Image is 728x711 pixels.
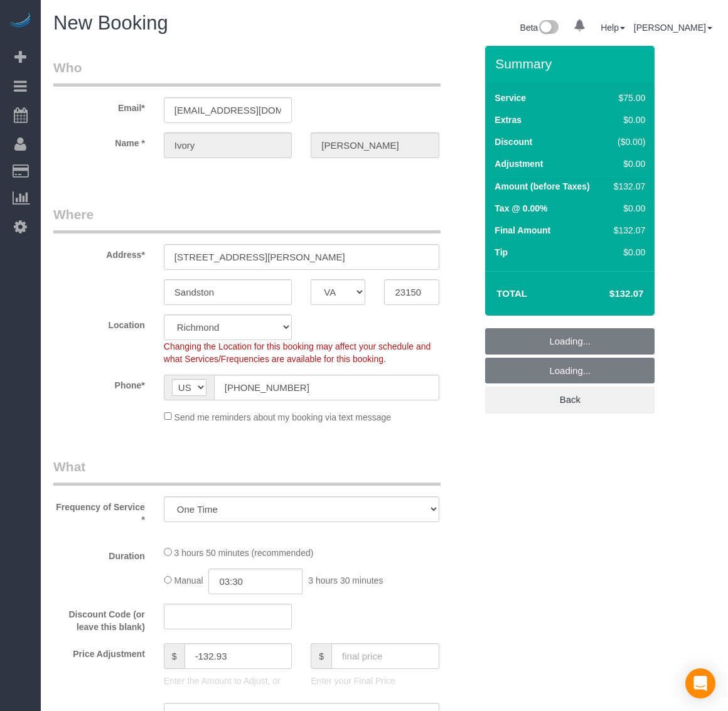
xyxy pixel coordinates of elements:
[495,180,589,193] label: Amount (before Taxes)
[164,643,185,669] span: $
[44,244,154,261] label: Address*
[44,132,154,149] label: Name *
[44,545,154,562] label: Duration
[520,23,559,33] a: Beta
[53,12,168,34] span: New Booking
[496,288,527,299] strong: Total
[634,23,712,33] a: [PERSON_NAME]
[609,158,645,170] div: $0.00
[53,58,441,87] legend: Who
[53,457,441,486] legend: What
[311,675,439,687] p: Enter your Final Price
[53,205,441,233] legend: Where
[44,604,154,633] label: Discount Code (or leave this blank)
[495,136,532,148] label: Discount
[331,643,439,669] input: final price
[164,279,292,305] input: City*
[685,668,715,698] div: Open Intercom Messenger
[174,548,314,558] span: 3 hours 50 minutes (recommended)
[44,314,154,331] label: Location
[609,92,645,104] div: $75.00
[174,575,203,585] span: Manual
[609,246,645,259] div: $0.00
[601,23,625,33] a: Help
[495,202,547,215] label: Tax @ 0.00%
[164,132,292,158] input: First Name*
[495,246,508,259] label: Tip
[44,375,154,392] label: Phone*
[495,92,526,104] label: Service
[495,224,550,237] label: Final Amount
[609,224,645,237] div: $132.07
[8,13,33,30] img: Automaid Logo
[495,158,543,170] label: Adjustment
[44,97,154,114] label: Email*
[308,575,383,585] span: 3 hours 30 minutes
[164,97,292,123] input: Email*
[609,136,645,148] div: ($0.00)
[164,675,292,687] p: Enter the Amount to Adjust, or
[572,289,643,299] h4: $132.07
[311,643,331,669] span: $
[164,341,431,364] span: Changing the Location for this booking may affect your schedule and what Services/Frequencies are...
[609,114,645,126] div: $0.00
[44,496,154,526] label: Frequency of Service *
[609,202,645,215] div: $0.00
[214,375,439,400] input: Phone*
[609,180,645,193] div: $132.07
[384,279,439,305] input: Zip Code*
[311,132,439,158] input: Last Name*
[495,56,648,71] h3: Summary
[538,20,559,36] img: New interface
[44,643,154,660] label: Price Adjustment
[495,114,522,126] label: Extras
[485,387,655,413] a: Back
[174,412,392,422] span: Send me reminders about my booking via text message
